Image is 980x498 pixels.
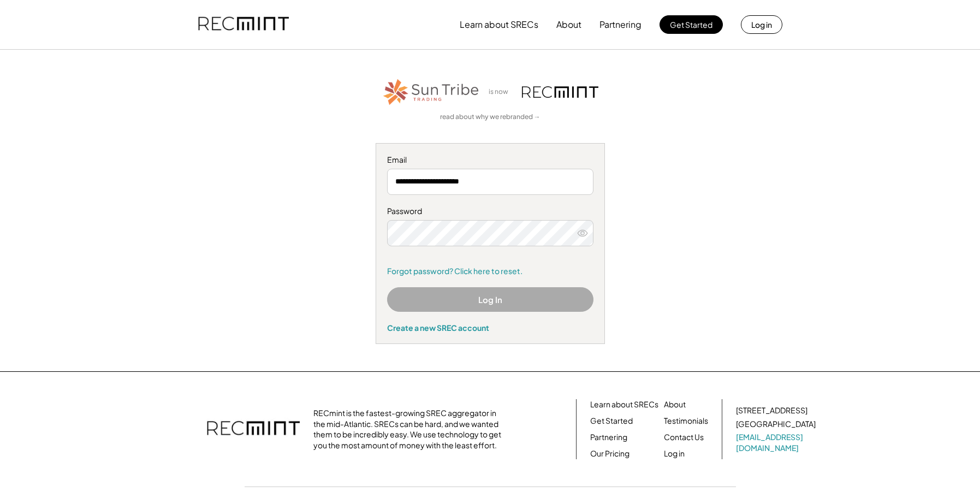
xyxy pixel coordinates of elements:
button: Get Started [660,15,723,34]
a: Partnering [590,432,627,443]
img: STT_Horizontal_Logo%2B-%2BColor.png [382,77,480,107]
a: Our Pricing [590,448,629,459]
button: Learn about SRECs [460,14,538,35]
a: read about why we rebranded → [440,112,541,122]
div: Email [387,155,593,165]
img: recmint-logotype%403x.png [198,6,289,43]
img: recmint-logotype%403x.png [207,410,300,448]
button: Log in [741,15,782,34]
div: [GEOGRAPHIC_DATA] [736,419,816,430]
div: Password [387,206,593,217]
a: Learn about SRECs [590,399,658,410]
button: Log In [387,287,593,312]
div: Create a new SREC account [387,323,593,333]
div: is now [486,87,516,97]
div: [STREET_ADDRESS] [736,405,807,416]
a: [EMAIL_ADDRESS][DOMAIN_NAME] [736,432,818,453]
a: Testimonials [664,416,708,426]
div: RECmint is the fastest-growing SREC aggregator in the mid-Atlantic. SRECs can be hard, and we wan... [313,408,507,450]
button: Partnering [599,14,642,35]
img: recmint-logotype%403x.png [522,86,598,98]
a: Forgot password? Click here to reset. [387,266,593,277]
button: About [556,14,581,35]
a: About [664,399,686,410]
a: Log in [664,448,685,459]
a: Get Started [590,416,633,426]
a: Contact Us [664,432,704,443]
